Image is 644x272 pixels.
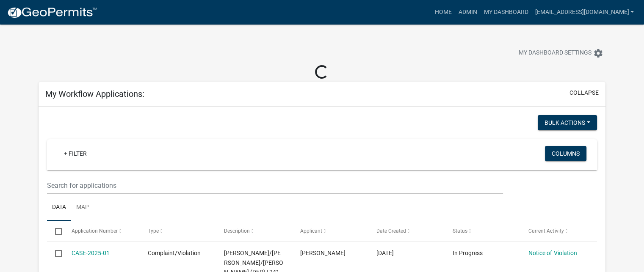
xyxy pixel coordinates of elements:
a: [EMAIL_ADDRESS][DOMAIN_NAME] [531,4,637,20]
span: In Progress [452,250,482,256]
span: Eric Dursky [300,250,345,256]
span: Current Activity [528,228,564,234]
span: Status [452,228,467,234]
span: Applicant [300,228,322,234]
a: My Dashboard [480,4,531,20]
datatable-header-cell: Applicant [292,221,368,241]
span: Type [148,228,159,234]
button: Bulk Actions [538,115,597,130]
span: Application Number [72,228,118,234]
datatable-header-cell: Application Number [63,221,139,241]
span: Complaint/Violation [148,250,201,256]
a: CASE-2025-01 [72,250,110,256]
datatable-header-cell: Status [444,221,520,241]
a: Admin [455,4,480,20]
button: My Dashboard Settingssettings [512,45,610,61]
span: Description [224,228,250,234]
a: Notice of Violation [528,250,577,256]
datatable-header-cell: Current Activity [520,221,597,241]
a: Data [47,194,71,221]
button: collapse [569,88,599,97]
datatable-header-cell: Select [47,221,63,241]
span: Date Created [376,228,406,234]
a: Map [71,194,94,221]
datatable-header-cell: Date Created [368,221,444,241]
span: My Dashboard Settings [519,48,591,58]
span: 07/30/2025 [376,250,393,256]
datatable-header-cell: Type [139,221,216,241]
h5: My Workflow Applications: [45,89,144,99]
input: Search for applications [47,177,503,194]
button: Columns [545,146,586,161]
a: + Filter [57,146,94,161]
datatable-header-cell: Description [216,221,292,241]
a: Home [431,4,455,20]
i: settings [593,48,603,58]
